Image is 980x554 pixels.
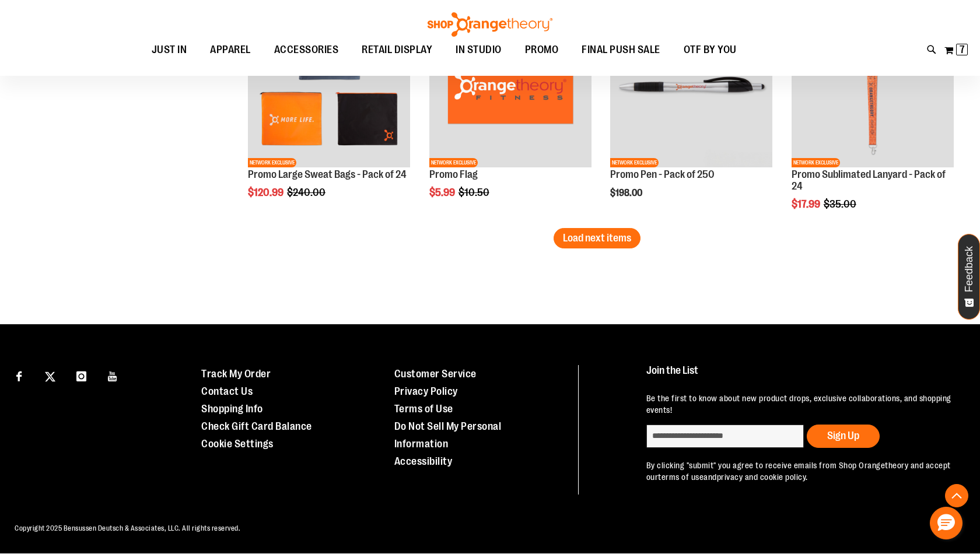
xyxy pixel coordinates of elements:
span: Load next items [563,232,631,244]
a: APPAREL [198,37,262,64]
img: Product image for Large Sweat Bags - Pack of 24 [248,5,410,167]
a: Customer Service [394,368,477,380]
a: Product image for Large Sweat Bags - Pack of 24SALENETWORK EXCLUSIVE [248,5,410,169]
span: ACCESSORIES [274,37,339,63]
a: Check Gift Card Balance [201,420,312,432]
a: privacy and cookie policy. [717,472,808,482]
span: $120.99 [248,187,285,198]
a: Terms of Use [394,403,453,415]
a: terms of use [658,472,703,482]
a: Shopping Info [201,403,263,415]
span: $198.00 [610,188,644,198]
span: Feedback [964,246,975,292]
a: Accessibility [394,455,453,467]
img: Shop Orangetheory [426,12,554,37]
a: FINAL PUSH SALE [570,37,672,64]
button: Back To Top [945,484,968,507]
span: 7 [960,44,965,55]
span: Sign Up [827,430,859,441]
a: RETAIL DISPLAY [350,37,444,64]
button: Sign Up [807,425,880,448]
span: NETWORK EXCLUSIVE [429,158,478,167]
a: PROMO [513,37,570,63]
a: Promo Large Sweat Bags - Pack of 24 [248,169,407,180]
a: Visit our Facebook page [9,365,29,385]
a: Promo Pen - Pack of 250 [610,169,715,180]
a: Visit our X page [40,365,61,385]
span: $35.00 [824,198,858,210]
a: Track My Order [201,368,271,380]
span: NETWORK EXCLUSIVE [610,158,659,167]
a: Do Not Sell My Personal Information [394,420,502,450]
a: Promo Sublimated Lanyard - Pack of 24 [792,169,946,192]
span: $240.00 [287,187,327,198]
a: Visit our Youtube page [103,365,123,385]
h4: Join the List [646,365,956,387]
img: Product image for Promo Flag Orange [429,5,591,167]
a: Contact Us [201,385,253,397]
span: $10.50 [459,187,491,198]
span: JUST IN [152,37,187,63]
button: Hello, have a question? Let’s chat. [930,507,963,539]
a: Visit our Instagram page [71,365,92,385]
span: APPAREL [210,37,251,63]
span: NETWORK EXCLUSIVE [248,158,296,167]
span: PROMO [525,37,559,63]
img: Product image for Pen - Pack of 250 [610,5,772,167]
a: Cookie Settings [201,438,274,450]
span: NETWORK EXCLUSIVE [792,158,840,167]
span: $17.99 [792,198,822,210]
img: Product image for Sublimated Lanyard - Pack of 24 [792,5,954,167]
input: enter email [646,425,804,448]
a: Product image for Pen - Pack of 250NETWORK EXCLUSIVE [610,5,772,169]
span: FINAL PUSH SALE [582,37,660,63]
span: RETAIL DISPLAY [362,37,432,63]
a: OTF BY YOU [672,37,748,64]
a: Promo Flag [429,169,478,180]
span: Copyright 2025 Bensussen Deutsch & Associates, LLC. All rights reserved. [15,524,240,532]
p: Be the first to know about new product drops, exclusive collaborations, and shopping events! [646,392,956,416]
span: OTF BY YOU [684,37,737,63]
p: By clicking "submit" you agree to receive emails from Shop Orangetheory and accept our and [646,460,956,483]
a: Product image for Sublimated Lanyard - Pack of 24SALENETWORK EXCLUSIVE [792,5,954,169]
a: JUST IN [140,37,199,64]
button: Load next items [554,228,640,248]
a: Privacy Policy [394,385,458,397]
img: Twitter [45,371,55,382]
a: IN STUDIO [444,37,513,64]
a: Product image for Promo Flag OrangeSALENETWORK EXCLUSIVE [429,5,591,169]
button: Feedback - Show survey [958,234,980,320]
span: IN STUDIO [456,37,502,63]
span: $5.99 [429,187,457,198]
a: ACCESSORIES [262,37,351,64]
